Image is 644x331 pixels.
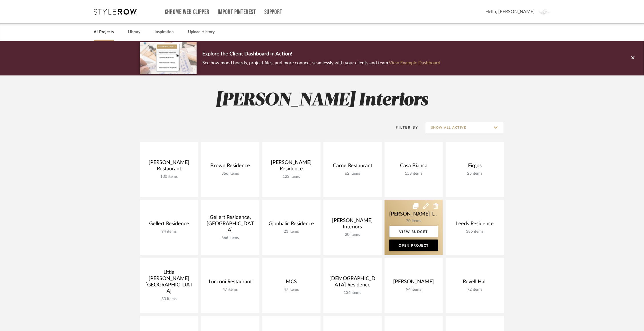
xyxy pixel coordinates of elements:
[145,269,194,297] div: Little [PERSON_NAME][GEOGRAPHIC_DATA]
[145,174,194,179] div: 130 items
[218,10,256,15] a: Import Pinterest
[389,240,438,251] a: Open Project
[450,229,499,234] div: 385 items
[328,218,377,232] div: [PERSON_NAME] Interiors
[450,287,499,292] div: 72 items
[202,59,440,67] p: See how mood boards, project files, and more connect seamlessly with your clients and team.
[128,28,140,36] a: Library
[328,290,377,295] div: 136 items
[328,232,377,237] div: 20 items
[165,10,209,15] a: Chrome Web Clipper
[389,171,438,176] div: 158 items
[328,276,377,290] div: [DEMOGRAPHIC_DATA] Residence
[450,163,499,171] div: Firgos
[145,221,194,229] div: Gellert Residence
[389,279,438,287] div: [PERSON_NAME]
[389,287,438,292] div: 94 items
[206,279,255,287] div: Lucconi Restaurant
[188,28,215,36] a: Upload History
[116,90,528,111] h2: [PERSON_NAME] Interiors
[267,159,316,174] div: [PERSON_NAME] Residence
[140,42,197,74] img: d5d033c5-7b12-40c2-a960-1ecee1989c38.png
[264,10,282,15] a: Support
[206,163,255,171] div: Brown Residence
[267,221,316,229] div: Gjonbalic Residence
[155,28,174,36] a: Inspiration
[539,6,551,18] img: avatar
[389,61,440,65] a: View Example Dashboard
[145,159,194,174] div: [PERSON_NAME] Restaurant
[206,171,255,176] div: 366 items
[267,229,316,234] div: 21 items
[267,279,316,287] div: MCS
[450,279,499,287] div: Revell Hall
[94,28,114,36] a: All Projects
[206,236,255,240] div: 666 items
[450,171,499,176] div: 25 items
[328,171,377,176] div: 62 items
[145,297,194,302] div: 30 items
[206,287,255,292] div: 47 items
[202,50,440,59] p: Explore the Client Dashboard in Action!
[389,125,419,130] div: Filter By
[389,226,438,237] a: View Budget
[450,221,499,229] div: Leeds Residence
[328,163,377,171] div: Carne Restaurant
[389,163,438,171] div: Casa Bianca
[206,214,255,236] div: Gellert Residence, [GEOGRAPHIC_DATA]
[485,8,535,15] span: Hello, [PERSON_NAME]
[267,287,316,292] div: 47 items
[145,229,194,234] div: 94 items
[267,174,316,179] div: 123 items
